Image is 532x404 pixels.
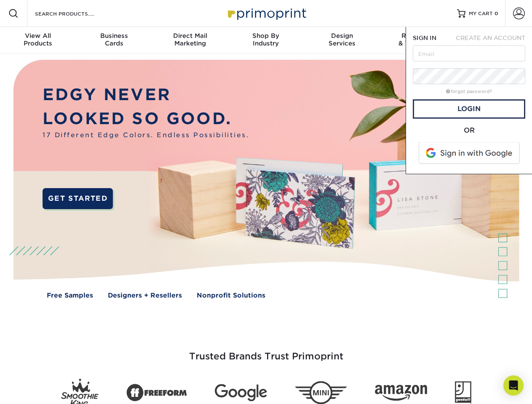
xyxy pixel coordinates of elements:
input: Email [413,45,525,61]
div: & Templates [380,32,456,47]
p: LOOKED SO GOOD. [43,107,249,131]
a: Designers + Resellers [108,291,182,300]
a: Direct MailMarketing [152,27,228,54]
span: Business [76,32,152,40]
img: Amazon [375,385,427,401]
div: Marketing [152,32,228,47]
a: Free Samples [47,291,93,300]
span: Resources [380,32,456,40]
iframe: Google Customer Reviews [2,378,72,401]
div: Cards [76,32,152,47]
img: Primoprint [224,4,308,22]
a: BusinessCards [76,27,152,54]
span: SIGN IN [413,35,436,41]
span: 17 Different Edge Colors. Endless Possibilities. [43,130,249,140]
span: MY CART [469,10,493,17]
img: Google [215,384,267,401]
div: Open Intercom Messenger [503,375,524,396]
a: DesignServices [304,27,380,54]
a: Nonprofit Solutions [197,291,265,300]
span: Design [304,32,380,40]
div: OR [413,125,525,136]
div: Industry [228,32,304,47]
input: SEARCH PRODUCTS..... [34,8,116,19]
a: Shop ByIndustry [228,27,304,54]
a: forgot password? [446,89,492,94]
a: Login [413,99,525,119]
div: Services [304,32,380,47]
span: CREATE AN ACCOUNT [456,35,525,41]
a: Resources& Templates [380,27,456,54]
a: GET STARTED [43,188,113,209]
h3: Trusted Brands Trust Primoprint [20,331,513,372]
p: EDGY NEVER [43,83,249,107]
span: 0 [495,11,498,16]
span: Shop By [228,32,304,40]
img: Goodwill [455,381,471,404]
span: Direct Mail [152,32,228,40]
